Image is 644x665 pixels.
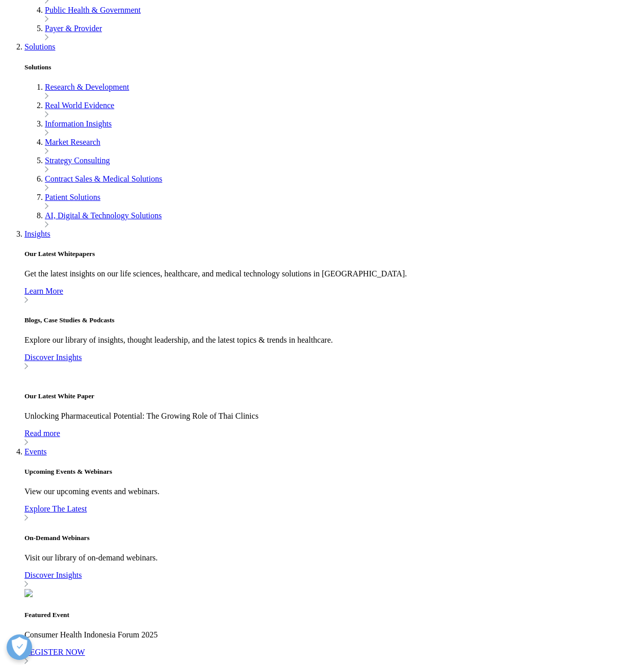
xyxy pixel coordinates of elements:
[24,269,640,278] p: Get the latest insights on our life sciences, healthcare, and medical technology solutions in [GE...
[45,101,114,110] a: Real World Evidence
[7,634,32,660] button: Open Preferences
[24,534,640,542] h5: On-Demand Webinars
[24,504,640,523] a: Explore The Latest
[24,336,640,345] p: Explore our library of insights, thought leadership, and the latest topics & trends in healthcare.
[24,229,50,238] a: Insights
[24,630,640,640] p: Consumer Health Indonesia Forum 2025
[45,24,102,33] a: Payer & Provider
[24,487,640,496] p: View our upcoming events and webinars.
[24,353,640,371] a: Discover Insights
[45,119,112,128] a: Information Insights
[45,174,162,183] a: Contract Sales & Medical Solutions
[24,63,640,71] h5: Solutions
[24,250,640,258] h5: Our Latest Whitepapers
[24,412,640,421] p: Unlocking Pharmaceutical Potential: The Growing Role of Thai Clinics
[24,589,33,597] img: 3149panoramic-cityscape-of-jakarta-indonesia.jpg
[24,42,55,51] a: Solutions
[24,429,640,447] a: Read more
[24,316,640,324] h5: Blogs, Case Studies & Podcasts
[45,211,162,220] a: AI, Digital & Technology Solutions
[24,611,640,619] h5: Featured Event
[45,6,141,14] a: Public Health & Government
[24,571,640,589] a: Discover Insights
[45,156,110,165] a: Strategy Consulting
[24,287,640,305] a: Learn More
[45,138,100,146] a: Market Research
[24,468,640,476] h5: Upcoming Events & Webinars
[24,392,640,400] h5: Our Latest White Paper
[45,83,129,91] a: Research & Development
[24,447,47,456] a: Events
[24,553,640,562] p: Visit our library of on-demand webinars.
[45,193,100,201] a: Patient Solutions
